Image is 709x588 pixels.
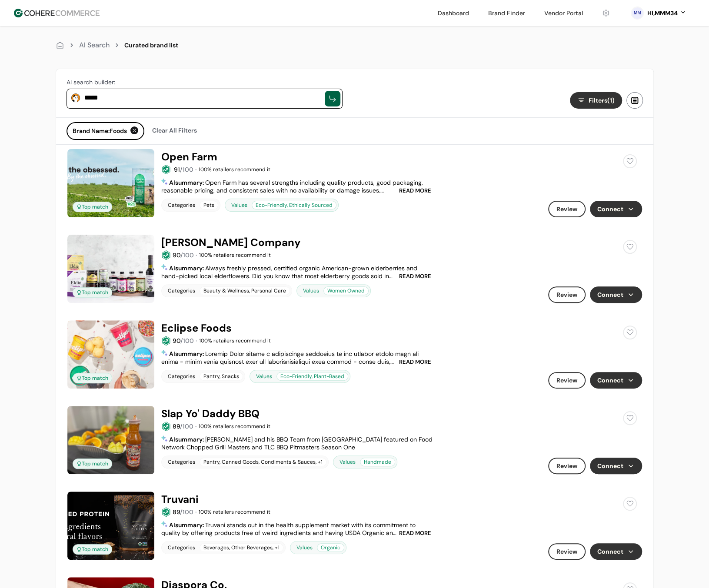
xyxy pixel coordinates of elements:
[161,350,434,452] span: Loremip Dolor sitame c adipiscinge seddoeius te inc utlabor etdolo magn ali enima - minim venia q...
[169,521,205,529] span: AI :
[399,530,431,536] span: READ MORE
[399,359,431,365] span: READ MORE
[175,264,203,272] span: summary
[79,40,110,50] div: AI Search
[124,41,178,50] div: Curated brand list
[621,495,639,512] button: add to favorite
[647,9,686,18] button: Hi,MMM34
[175,350,203,358] span: summary
[14,9,100,17] img: Cohere Logo
[67,78,343,87] div: AI search builder:
[589,96,615,105] span: Filters (1)
[161,264,432,303] span: Always freshly pressed, certified organic American-grown elderberries and hand-picked local elder...
[631,7,644,20] svg: 0 percent
[647,9,678,18] div: Hi, MMM34
[175,521,203,529] span: summary
[621,409,639,427] button: add to favorite
[161,435,433,451] span: [PERSON_NAME] and his BBQ Team from [GEOGRAPHIC_DATA] featured on Food Network Chopped Grill Mast...
[169,350,205,358] span: AI :
[148,122,201,139] div: Clear All Filters
[175,435,203,443] span: summary
[161,179,431,210] span: Open Farm has several strengths including quality products, good packaging, reasonable pricing, a...
[399,188,431,193] span: READ MORE
[399,273,431,279] span: READ MORE
[175,179,203,186] span: summary
[570,92,622,109] button: Filters(1)
[169,179,205,186] span: AI :
[169,264,205,272] span: AI :
[621,324,639,341] button: add to favorite
[621,153,639,170] button: add to favorite
[169,435,205,443] span: AI :
[621,238,639,256] button: add to favorite
[73,126,127,136] span: Brand Name: Foods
